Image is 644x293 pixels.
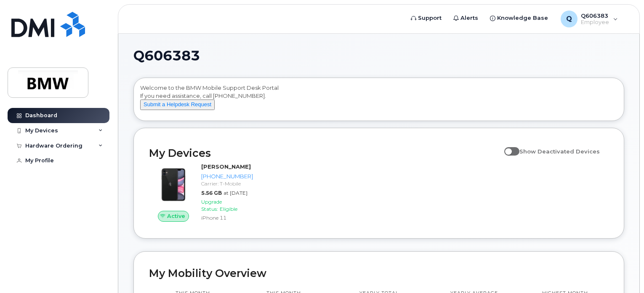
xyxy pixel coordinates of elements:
span: Q606383 [133,49,200,62]
span: Eligible [220,206,237,212]
strong: [PERSON_NAME] [201,163,251,170]
span: Active [167,212,185,220]
span: Show Deactivated Devices [519,148,600,155]
a: Active[PERSON_NAME][PHONE_NUMBER]Carrier: T-Mobile5.56 GBat [DATE]Upgrade Status:EligibleiPhone 11 [149,163,256,223]
span: at [DATE] [224,190,247,196]
span: Upgrade Status: [201,199,222,212]
input: Show Deactivated Devices [504,143,511,150]
span: 5.56 GB [201,190,222,196]
div: iPhone 11 [201,214,253,221]
h2: My Mobility Overview [149,267,609,280]
h2: My Devices [149,147,500,159]
div: [PHONE_NUMBER] [201,172,253,180]
button: Submit a Helpdesk Request [140,99,215,110]
img: iPhone_11.jpg [156,167,191,202]
a: Submit a Helpdesk Request [140,101,215,108]
div: Carrier: T-Mobile [201,180,253,187]
div: Welcome to the BMW Mobile Support Desk Portal If you need assistance, call [PHONE_NUMBER]. [140,84,617,118]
